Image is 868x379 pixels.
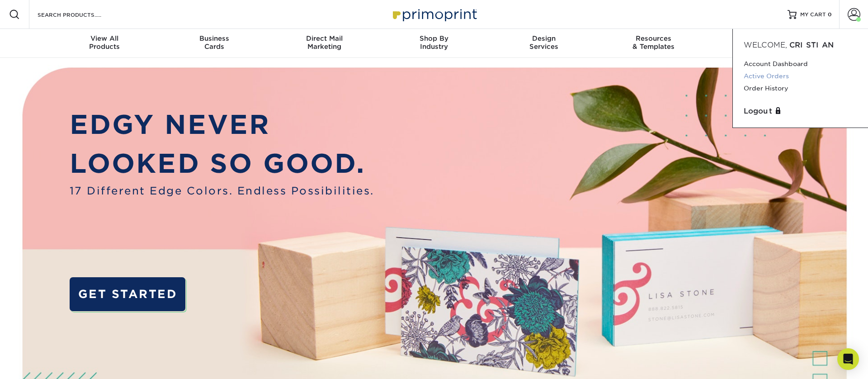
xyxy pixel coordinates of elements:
div: Services [489,34,599,51]
a: View AllProducts [50,29,160,58]
span: MY CART [800,11,826,19]
a: Account Dashboard [744,58,857,70]
span: Contact [708,34,818,43]
span: CRISTIAN [789,41,834,49]
span: 0 [828,11,832,18]
a: Logout [744,106,857,117]
span: 17 Different Edge Colors. Endless Possibilities. [70,183,374,199]
span: Design [489,34,599,43]
a: GET STARTED [70,277,186,312]
div: Open Intercom Messenger [837,348,859,370]
span: Resources [599,34,708,43]
input: SEARCH PRODUCTS..... [37,9,125,20]
a: Shop ByIndustry [379,29,489,58]
p: LOOKED SO GOOD. [70,144,374,183]
span: View All [50,34,160,43]
div: Cards [160,34,269,51]
p: EDGY NEVER [70,105,374,144]
a: Contact& Support [708,29,818,58]
img: Primoprint [389,5,479,24]
span: Welcome, [744,41,787,49]
div: Marketing [269,34,379,51]
a: BusinessCards [160,29,269,58]
div: & Support [708,34,818,51]
a: Order History [744,82,857,95]
a: Active Orders [744,70,857,82]
div: Industry [379,34,489,51]
a: DesignServices [489,29,599,58]
span: Direct Mail [269,34,379,43]
a: Direct MailMarketing [269,29,379,58]
span: Shop By [379,34,489,43]
span: Business [160,34,269,43]
div: Products [50,34,160,51]
div: & Templates [599,34,708,51]
a: Resources& Templates [599,29,708,58]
